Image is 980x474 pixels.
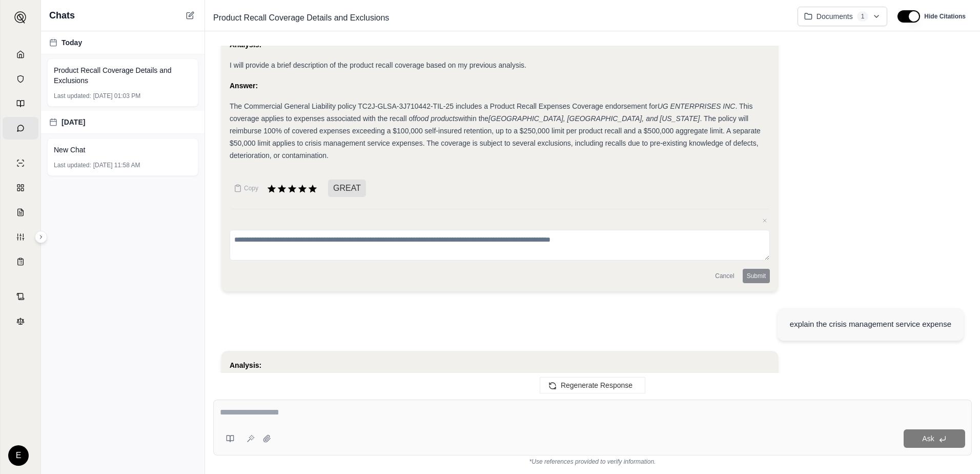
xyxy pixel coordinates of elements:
[3,117,38,140] a: Chat
[3,310,38,332] a: Legal Search Engine
[184,9,196,22] button: New Chat
[244,184,258,192] span: Copy
[924,12,966,21] span: Hide Citations
[54,145,85,155] span: New Chat
[230,114,761,160] span: . The policy will reimburse 100% of covered expenses exceeding a $100,000 self-insured retention,...
[711,269,738,283] button: Cancel
[62,117,85,127] span: [DATE]
[49,8,75,23] span: Chats
[3,226,38,248] a: Custom Report
[3,92,38,115] a: Prompt Library
[3,176,38,199] a: Policy Comparisons
[3,285,38,308] a: Contract Analysis
[54,161,91,169] span: Last updated:
[415,114,458,123] em: food products
[798,7,888,26] button: Documents1
[230,361,261,369] strong: Analysis:
[3,201,38,224] a: Claim Coverage
[10,7,31,28] button: Expand sidebar
[904,429,965,448] button: Ask
[790,318,951,330] div: explain the crisis management service expense
[230,82,258,90] strong: Answer:
[230,61,526,69] span: I will provide a brief description of the product recall coverage based on my previous analysis.
[93,161,140,169] span: [DATE] 11:58 AM
[62,37,82,48] span: Today
[816,11,853,22] span: Documents
[209,10,789,26] div: Edit Title
[658,102,736,110] em: UG ENTERPRISES INC
[230,178,262,199] button: Copy
[14,11,27,24] img: Expand sidebar
[209,10,393,26] span: Product Recall Coverage Details and Exclusions
[857,11,869,22] span: 1
[328,180,366,197] span: GREAT
[488,114,700,123] em: [GEOGRAPHIC_DATA], [GEOGRAPHIC_DATA], and [US_STATE]
[35,231,47,243] button: Expand sidebar
[8,445,29,466] div: E
[230,102,658,110] span: The Commercial General Liability policy TC2J-GLSA-3J710442-TIL-25 includes a Product Recall Expen...
[93,92,140,100] span: [DATE] 01:03 PM
[3,43,38,66] a: Home
[213,456,972,466] div: *Use references provided to verify information.
[3,250,38,273] a: Coverage Table
[54,92,91,100] span: Last updated:
[458,114,488,123] span: within the
[540,377,645,393] button: Regenerate Response
[230,41,261,49] strong: Analysis:
[922,434,934,443] span: Ask
[561,381,632,389] span: Regenerate Response
[3,152,38,174] a: Single Policy
[230,102,752,123] span: . This coverage applies to expenses associated with the recall of
[54,65,192,86] span: Product Recall Coverage Details and Exclusions
[3,68,38,90] a: Documents Vault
